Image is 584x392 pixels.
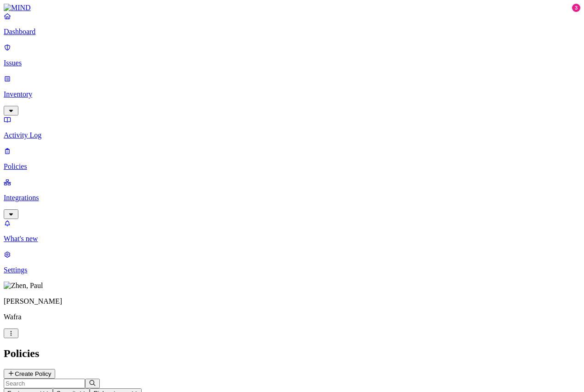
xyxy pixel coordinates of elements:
[4,194,580,202] p: Integrations
[4,379,85,388] input: Search
[4,235,580,243] p: What's new
[4,115,580,139] a: Activity Log
[4,297,580,306] p: [PERSON_NAME]
[4,28,580,36] p: Dashboard
[4,178,580,218] a: Integrations
[4,90,580,98] p: Inventory
[4,162,580,171] p: Policies
[4,347,580,360] h2: Policies
[4,43,580,67] a: Issues
[4,219,580,243] a: What's new
[4,282,43,290] img: Zhen, Paul
[4,369,55,379] button: Create Policy
[4,131,580,139] p: Activity Log
[4,4,580,12] a: MIND
[4,12,580,36] a: Dashboard
[4,4,31,12] img: MIND
[4,250,580,274] a: Settings
[4,75,580,114] a: Inventory
[4,59,580,67] p: Issues
[4,266,580,274] p: Settings
[572,4,580,12] div: 3
[4,147,580,171] a: Policies
[4,313,580,321] p: Wafra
